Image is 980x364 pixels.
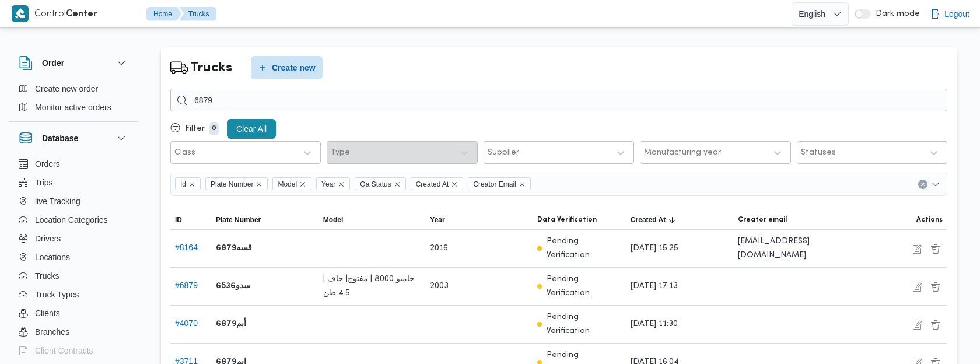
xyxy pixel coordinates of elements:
[205,177,268,190] span: Plate Number
[35,325,69,339] span: Branches
[251,56,323,79] button: Create new
[14,155,133,173] button: Orders
[430,242,448,256] span: 2016
[488,148,519,157] div: Supplier
[175,318,198,328] button: #4070
[944,7,970,21] span: Logout
[394,181,401,188] button: Remove Qa Status from selection in this group
[179,7,216,21] button: Trucks
[35,194,80,208] span: live Tracking
[318,211,426,229] button: Model
[35,100,111,114] span: Monitor active orders
[174,148,195,157] div: Class
[430,279,449,293] span: 2003
[272,177,311,190] span: Model
[175,177,201,190] span: Id
[12,5,29,22] img: X8yXhbKr1z7QwAAAABJRU5ErkJggg==
[188,181,195,188] button: Remove Id from selection in this group
[42,131,78,145] h3: Database
[35,344,93,358] span: Client Contracts
[801,148,836,157] div: Statuses
[425,211,533,229] button: Year
[323,215,344,225] span: Model
[14,173,133,192] button: Trips
[916,215,943,225] span: Actions
[14,323,133,341] button: Branches
[35,157,60,171] span: Orders
[14,285,133,304] button: Truck Types
[519,181,526,188] button: Remove Creator Email from selection in this group
[738,235,836,262] span: [EMAIL_ADDRESS][DOMAIN_NAME]
[35,250,70,264] span: Locations
[19,131,128,145] button: Database
[42,56,64,70] h3: Order
[871,9,920,19] span: Dark mode
[211,178,253,191] span: Plate Number
[35,288,79,302] span: Truck Types
[35,232,61,246] span: Drivers
[227,119,276,139] button: Clear All
[256,181,262,188] button: Remove Plate Number from selection in this group
[14,341,133,360] button: Client Contracts
[631,317,678,331] span: [DATE] 11:30
[547,272,621,300] p: Pending Verification
[323,272,421,300] span: جامبو 8000 | مفتوح| جاف | 4.5 طن
[537,215,597,225] span: Data Verification
[416,178,449,191] span: Created At
[14,98,133,117] button: Monitor active orders
[66,10,97,19] b: Center
[35,306,60,320] span: Clients
[35,213,108,227] span: Location Categories
[321,178,335,191] span: Year
[209,123,219,135] p: 0
[14,267,133,285] button: Trucks
[547,310,621,338] p: Pending Verification
[360,178,391,191] span: Qa Status
[14,248,133,267] button: Locations
[9,79,138,121] div: Order
[278,178,297,191] span: Model
[411,177,464,190] span: Created At
[931,180,940,189] button: Open list of options
[190,58,232,78] h2: Trucks
[547,235,621,262] p: Pending Verification
[926,2,974,26] button: Logout
[175,215,182,225] span: ID
[918,180,928,189] button: Clear input
[473,178,516,191] span: Creator Email
[468,177,530,190] span: Creator Email
[631,242,678,256] span: [DATE] 15:25
[631,279,678,293] span: [DATE] 17:13
[175,281,198,290] button: #6879
[211,211,318,229] button: Plate Number
[35,176,53,190] span: Trips
[216,317,246,331] b: 6879أبم
[14,229,133,248] button: Drivers
[175,243,198,252] button: #8164
[170,89,947,111] input: Search...
[451,181,458,188] button: Remove Created At from selection in this group
[180,178,186,191] span: Id
[14,79,133,98] button: Create new order
[626,211,733,229] button: Created AtSorted in descending order
[738,215,787,225] span: Creator email
[19,56,128,70] button: Order
[316,177,350,190] span: Year
[631,215,666,225] span: Created At; Sorted in descending order
[14,211,133,229] button: Location Categories
[185,124,205,134] p: Filter
[430,215,444,225] span: Year
[338,181,345,188] button: Remove Year from selection in this group
[35,269,59,283] span: Trucks
[216,279,251,293] b: سدو6536
[299,181,306,188] button: Remove Model from selection in this group
[355,177,405,190] span: Qa Status
[216,242,252,256] b: قسه6879
[216,215,261,225] span: Plate Number
[14,304,133,323] button: Clients
[272,61,316,75] span: Create new
[35,82,98,96] span: Create new order
[146,7,181,21] button: Home
[170,211,211,229] button: ID
[644,148,721,157] div: Manufacturing year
